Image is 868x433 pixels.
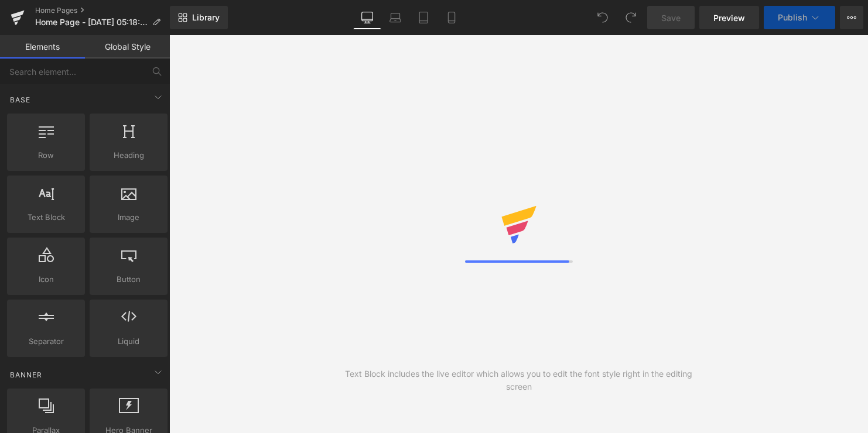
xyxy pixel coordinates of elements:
span: Text Block [11,211,81,224]
span: Home Page - [DATE] 05:18:21 [35,18,148,27]
span: Banner [9,369,43,380]
span: Base [9,94,32,105]
a: Laptop [381,6,409,29]
a: Global Style [85,35,170,59]
span: Row [11,149,81,161]
span: Preview [713,12,745,24]
span: Image [93,211,164,224]
span: Publish [778,13,807,22]
button: Publish [764,6,835,29]
a: Tablet [409,6,438,29]
span: Button [93,273,164,286]
a: New Library [170,6,228,29]
span: Separator [11,335,81,348]
a: Preview [699,6,759,29]
button: Redo [619,6,643,29]
a: Home Pages [35,6,170,15]
span: Save [661,12,681,24]
span: Library [192,12,220,23]
button: Undo [591,6,614,29]
div: Text Block includes the live editor which allows you to edit the font style right in the editing ... [344,367,693,393]
span: Icon [11,273,81,286]
button: More [840,6,863,29]
span: Liquid [93,335,164,348]
span: Heading [93,149,164,161]
a: Mobile [438,6,466,29]
a: Desktop [353,6,381,29]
